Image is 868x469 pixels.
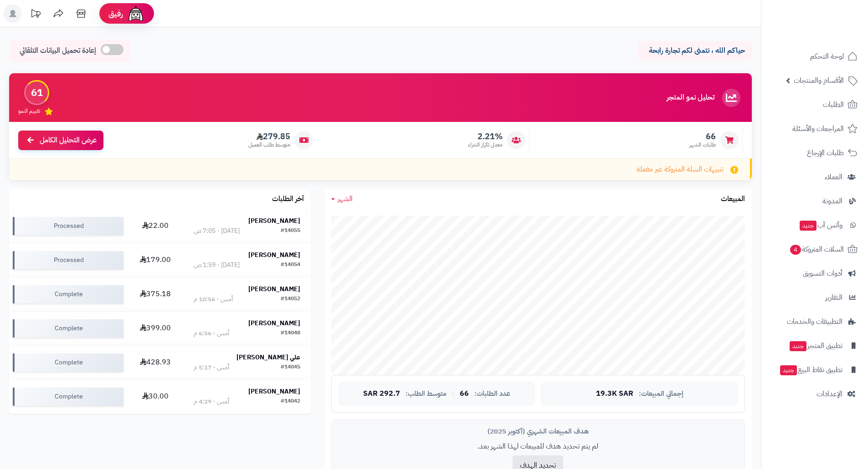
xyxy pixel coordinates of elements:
span: العملاء [825,171,842,183]
span: تطبيق المتجر [789,339,842,352]
a: التطبيقات والخدمات [767,311,863,333]
img: ai-face.png [127,5,145,23]
strong: [PERSON_NAME] [248,284,300,294]
span: المراجعات والأسئلة [792,122,844,135]
a: أدوات التسويق [767,262,863,284]
span: التقارير [825,291,842,304]
a: المراجعات والأسئلة [767,118,863,140]
span: | [452,390,454,397]
a: التقارير [767,287,863,308]
span: التطبيقات والخدمات [787,315,842,328]
a: العملاء [767,166,863,188]
p: لم يتم تحديد هدف للمبيعات لهذا الشهر بعد. [339,441,738,452]
span: 66 [689,131,716,141]
div: Complete [13,319,123,338]
span: جديد [790,341,806,351]
strong: [PERSON_NAME] [248,216,300,226]
span: 4 [790,245,801,255]
td: 179.00 [127,243,184,277]
a: طلبات الإرجاع [767,142,863,164]
a: السلات المتروكة4 [767,238,863,260]
span: جديد [800,221,817,231]
strong: [PERSON_NAME] [248,250,300,260]
div: أمس - 4:29 م [194,397,229,406]
div: أمس - 5:17 م [194,363,229,372]
p: حياكم الله ، نتمنى لكم تجارة رابحة [645,45,745,56]
span: معدل تكرار الشراء [468,141,503,149]
div: Processed [13,251,123,269]
td: 428.93 [127,346,184,379]
div: Complete [13,285,123,303]
td: 375.18 [127,277,184,311]
span: المدونة [822,195,842,207]
h3: آخر الطلبات [272,195,304,203]
div: #14042 [281,397,300,406]
span: تقييم النمو [18,107,40,115]
a: الشهر [331,194,353,204]
div: أمس - 6:56 م [194,329,229,338]
a: تحديثات المنصة [24,5,47,25]
strong: [PERSON_NAME] [248,318,300,328]
span: الطلبات [823,98,844,111]
span: طلبات الإرجاع [807,146,844,159]
div: [DATE] - 7:05 ص [194,227,240,236]
span: 279.85 [248,131,290,141]
span: طلبات الشهر [689,141,716,149]
div: #14054 [281,261,300,270]
a: عرض التحليل الكامل [18,131,103,150]
div: #14048 [281,329,300,338]
td: 399.00 [127,312,184,345]
span: 292.7 SAR [363,390,400,398]
td: 30.00 [127,380,184,414]
td: 22.00 [127,209,184,243]
span: الشهر [338,193,353,204]
a: الطلبات [767,94,863,116]
span: عدد الطلبات: [474,390,510,398]
h3: تحليل نمو المتجر [667,94,714,102]
h3: المبيعات [721,195,745,203]
span: 66 [460,390,469,398]
strong: [PERSON_NAME] [248,387,300,396]
span: إعادة تحميل البيانات التلقائي [20,45,96,56]
div: #14055 [281,227,300,236]
span: متوسط الطلب: [406,390,447,398]
div: [DATE] - 1:59 ص [194,261,240,270]
span: الأقسام والمنتجات [794,74,844,87]
span: لوحة التحكم [810,50,844,63]
span: 2.21% [468,131,503,141]
div: أمس - 10:56 م [194,295,233,304]
span: عرض التحليل الكامل [40,135,97,146]
span: السلات المتروكة [789,243,844,256]
div: Complete [13,388,123,406]
span: وآتس آب [799,219,842,232]
a: تطبيق المتجرجديد [767,335,863,357]
div: #14052 [281,295,300,304]
img: logo-2.png [806,23,859,42]
a: وآتس آبجديد [767,214,863,236]
div: هدف المبيعات الشهري (أكتوبر 2025) [339,427,738,436]
div: Complete [13,353,123,372]
span: رفيق [108,8,123,19]
strong: علي [PERSON_NAME] [236,353,300,362]
div: Processed [13,217,123,235]
a: تطبيق نقاط البيعجديد [767,359,863,381]
span: الإعدادات [817,388,842,400]
span: 19.3K SAR [596,390,633,398]
a: المدونة [767,190,863,212]
span: تطبيق نقاط البيع [779,363,842,376]
div: #14045 [281,363,300,372]
a: لوحة التحكم [767,45,863,67]
span: إجمالي المبيعات: [639,390,683,398]
span: تنبيهات السلة المتروكة غير مفعلة [637,164,724,175]
span: جديد [780,365,797,375]
a: الإعدادات [767,383,863,405]
span: متوسط طلب العميل [248,141,290,149]
span: أدوات التسويق [803,267,842,280]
